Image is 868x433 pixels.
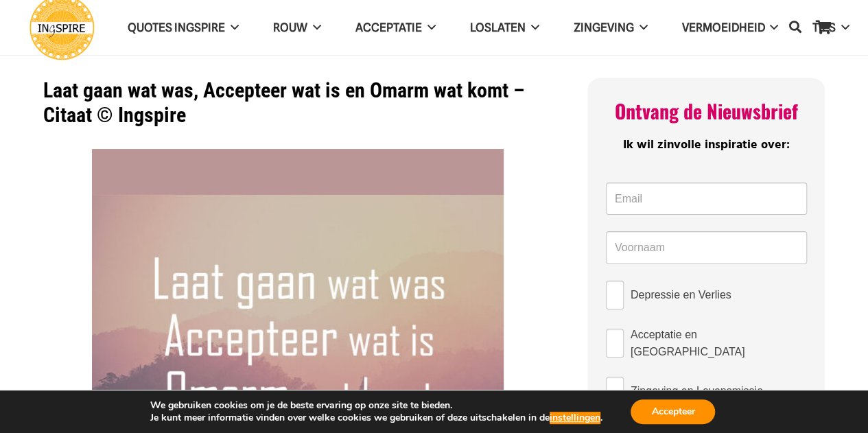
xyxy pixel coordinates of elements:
[681,21,764,34] span: VERMOEIDHEID
[795,10,867,45] a: TIPS
[110,10,256,45] a: QUOTES INGSPIRE
[631,286,731,303] span: Depressie en Verlies
[556,10,664,45] a: Zingeving
[550,412,600,424] button: instellingen
[338,10,453,45] a: Acceptatie
[631,382,763,399] span: Zingeving en Levensmissie
[573,21,633,34] span: Zingeving
[664,10,795,45] a: VERMOEIDHEID
[631,326,807,360] span: Acceptatie en [GEOGRAPHIC_DATA]
[606,329,624,358] input: Acceptatie en [GEOGRAPHIC_DATA]
[606,231,807,264] input: Voornaam
[150,399,602,412] p: We gebruiken cookies om je de beste ervaring op onze site te bieden.
[43,78,553,128] h1: Laat gaan wat was, Accepteer wat is en Omarm wat komt – Citaat © Ingspire
[273,21,307,34] span: ROUW
[812,21,836,34] span: TIPS
[355,21,422,34] span: Acceptatie
[470,21,526,34] span: Loslaten
[606,377,624,406] input: Zingeving en Levensmissie
[453,10,556,45] a: Loslaten
[150,412,602,424] p: Je kunt meer informatie vinden over welke cookies we gebruiken of deze uitschakelen in de .
[128,21,225,34] span: QUOTES INGSPIRE
[256,10,338,45] a: ROUW
[623,135,790,155] span: Ik wil zinvolle inspiratie over:
[782,11,809,44] a: Zoeken
[615,97,798,125] span: Ontvang de Nieuwsbrief
[631,399,715,424] button: Accepteer
[606,281,624,309] input: Depressie en Verlies
[606,183,807,215] input: Email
